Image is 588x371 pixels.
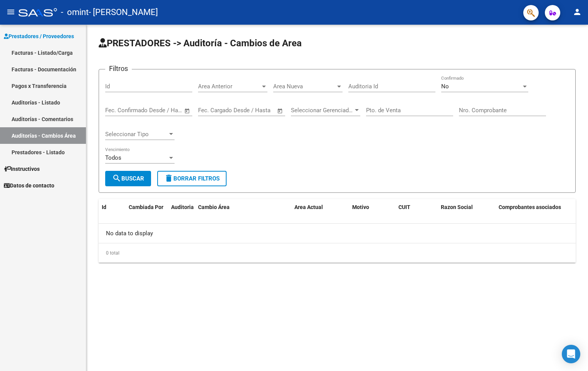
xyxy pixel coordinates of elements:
[61,4,89,21] span: - omint
[102,204,106,210] span: Id
[105,131,168,138] span: Seleccionar Tipo
[198,107,223,114] input: Start date
[395,199,438,233] datatable-header-cell: CUIT
[105,154,121,161] span: Todos
[157,171,227,186] button: Borrar Filtros
[89,4,158,21] span: - [PERSON_NAME]
[294,204,323,210] span: Area Actual
[112,175,144,182] span: Buscar
[230,107,267,114] input: End date
[129,204,163,210] span: Cambiada Por
[4,32,74,40] span: Prestadores / Proveedores
[441,204,473,210] span: Razon Social
[112,174,121,183] mat-icon: search
[99,224,576,243] div: No data to display
[168,199,195,233] datatable-header-cell: Auditoria
[349,199,395,233] datatable-header-cell: Motivo
[291,199,349,233] datatable-header-cell: Area Actual
[198,83,260,90] span: Area Anterior
[105,107,130,114] input: Start date
[4,181,54,190] span: Datos de contacto
[99,38,302,49] span: PRESTADORES -> Auditoría - Cambios de Area
[291,107,353,114] span: Seleccionar Gerenciador
[562,345,580,363] div: Open Intercom Messenger
[499,204,561,210] span: Comprobantes asociados
[4,165,40,173] span: Instructivos
[99,199,126,233] datatable-header-cell: Id
[105,63,132,74] h3: Filtros
[183,106,192,115] button: Open calendar
[273,83,336,90] span: Area Nueva
[438,199,496,233] datatable-header-cell: Razon Social
[195,199,291,233] datatable-header-cell: Cambio Área
[6,7,15,17] mat-icon: menu
[126,199,168,233] datatable-header-cell: Cambiada Por
[171,204,194,210] span: Auditoria
[164,174,173,183] mat-icon: delete
[573,7,582,17] mat-icon: person
[398,204,410,210] span: CUIT
[198,204,230,210] span: Cambio Área
[352,204,369,210] span: Motivo
[99,243,576,263] div: 0 total
[164,175,220,182] span: Borrar Filtros
[137,107,175,114] input: End date
[276,106,285,115] button: Open calendar
[441,83,449,90] span: No
[105,171,151,186] button: Buscar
